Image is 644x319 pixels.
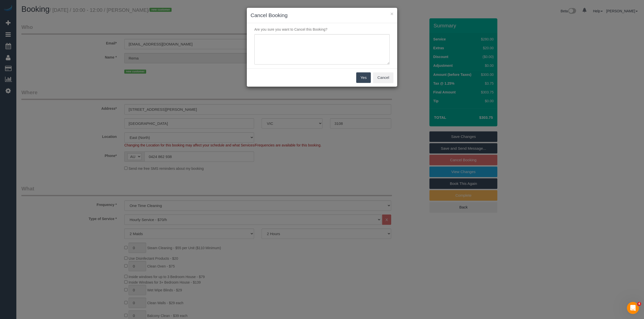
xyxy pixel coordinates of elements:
button: × [390,11,393,16]
sui-modal: Cancel Booking [247,8,397,87]
p: Are you sure you want to Cancel this Booking? [251,27,393,32]
iframe: Intercom live chat [627,302,639,314]
h3: Cancel Booking [251,12,393,19]
span: 4 [637,302,641,306]
button: Yes [356,72,371,83]
button: Cancel [373,72,393,83]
